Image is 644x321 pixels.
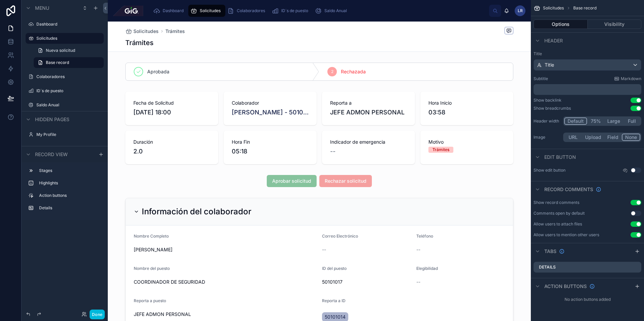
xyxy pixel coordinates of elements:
[313,5,352,17] a: Saldo Anual
[518,8,523,13] span: LR
[534,84,641,95] div: scrollable content
[534,76,548,81] label: Subtitle
[622,134,640,141] button: None
[534,168,566,173] label: Show edit button
[534,211,585,216] div: Comments open by default
[604,117,623,125] button: Large
[39,205,98,211] label: Details
[564,134,582,141] button: URL
[34,57,104,68] a: Base record
[539,264,556,270] label: Details
[544,248,556,255] span: Tabs
[22,162,108,220] div: scrollable content
[534,232,599,238] div: Allow users to mention other users
[534,135,560,140] label: Image
[534,59,641,71] button: Title
[36,22,100,27] label: Dashboard
[125,38,154,47] h1: Trámites
[125,28,159,35] a: Solicitudes
[113,5,143,16] img: App logo
[35,151,68,158] span: Record view
[237,8,265,13] span: Colaboradores
[39,193,98,198] label: Action buttons
[543,5,564,11] span: Solicitudes
[534,221,582,227] div: Allow users to attach files
[35,116,69,123] span: Hidden pages
[531,294,644,305] div: No action buttons added
[163,8,184,13] span: Dashboard
[281,8,308,13] span: ID´s de puesto
[46,60,69,65] span: Base record
[534,51,641,57] label: Title
[36,132,100,137] label: My Profile
[582,134,604,141] button: Upload
[35,5,49,11] span: Menu
[621,76,641,81] span: Markdown
[544,283,587,290] span: Action buttons
[544,186,593,193] span: Record comments
[36,102,100,108] label: Saldo Anual
[534,200,579,205] div: Show record comments
[534,20,588,29] button: Options
[39,180,98,186] label: Highlights
[46,48,75,53] span: Nueva solicitud
[324,8,347,13] span: Saldo Anual
[573,5,597,11] span: Base record
[623,117,640,125] button: Full
[225,5,270,17] a: Colaboradores
[604,134,622,141] button: Field
[588,20,642,29] button: Visibility
[36,74,100,79] label: Colaboradores
[544,154,576,160] span: Edit button
[34,45,104,56] a: Nueva solicitud
[200,8,221,13] span: Solicitudes
[587,117,604,125] button: 75%
[544,37,563,44] span: Header
[133,28,159,35] span: Solicitudes
[564,117,587,125] button: Default
[545,62,554,68] span: Title
[534,98,561,103] div: Show backlink
[149,3,489,18] div: scrollable content
[614,76,641,81] a: Markdown
[39,168,98,173] label: Stages
[36,88,100,94] label: ID´s de puesto
[270,5,313,17] a: ID´s de puesto
[188,5,225,17] a: Solicitudes
[36,36,100,41] label: Solicitudes
[534,118,560,124] label: Header width
[151,5,188,17] a: Dashboard
[90,310,105,319] button: Done
[165,28,185,35] a: Trámites
[534,106,571,111] div: Show breadcrumbs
